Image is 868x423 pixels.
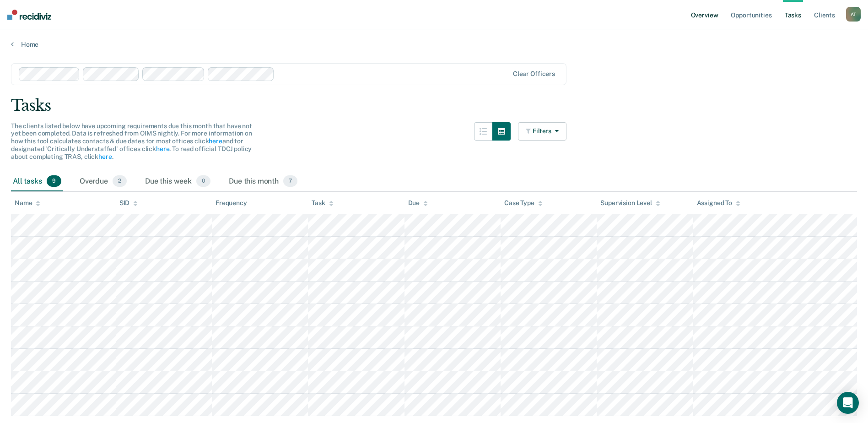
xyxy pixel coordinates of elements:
[98,153,112,160] a: here
[846,7,861,22] div: A T
[846,7,861,22] button: AT
[11,96,857,115] div: Tasks
[7,10,51,20] img: Recidiviz
[312,199,333,207] div: Task
[78,172,129,192] div: Overdue2
[209,137,222,145] a: here
[504,199,543,207] div: Case Type
[600,199,660,207] div: Supervision Level
[216,199,247,207] div: Frequency
[119,199,138,207] div: SID
[143,172,212,192] div: Due this week0
[837,392,859,414] div: Open Intercom Messenger
[697,199,740,207] div: Assigned To
[196,175,210,187] span: 0
[156,145,169,152] a: here
[11,40,857,49] a: Home
[408,199,428,207] div: Due
[283,175,297,187] span: 7
[11,172,63,192] div: All tasks9
[227,172,299,192] div: Due this month7
[113,175,127,187] span: 2
[513,70,555,78] div: Clear officers
[15,199,40,207] div: Name
[11,122,252,160] span: The clients listed below have upcoming requirements due this month that have not yet been complet...
[47,175,61,187] span: 9
[518,122,566,141] button: Filters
